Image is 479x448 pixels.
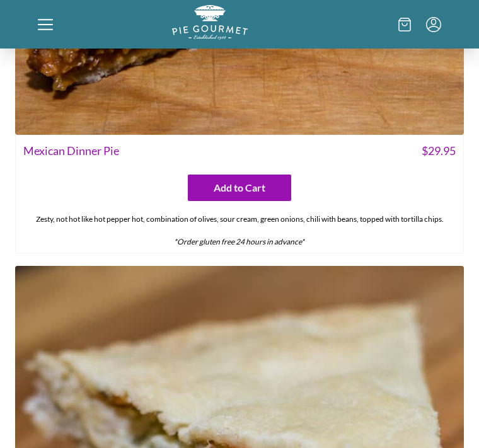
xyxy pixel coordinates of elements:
[422,142,456,159] span: $ 29.95
[172,5,248,40] img: logo
[172,30,248,42] a: Logo
[23,142,119,159] span: Mexican Dinner Pie
[214,180,265,195] span: Add to Cart
[16,209,463,253] div: Zesty, not hot like hot pepper hot, combination of olives, sour cream, green onions, chili with b...
[188,175,291,201] button: Add to Cart
[426,17,441,32] button: Menu
[174,237,304,246] em: *Order gluten free 24 hours in advance*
